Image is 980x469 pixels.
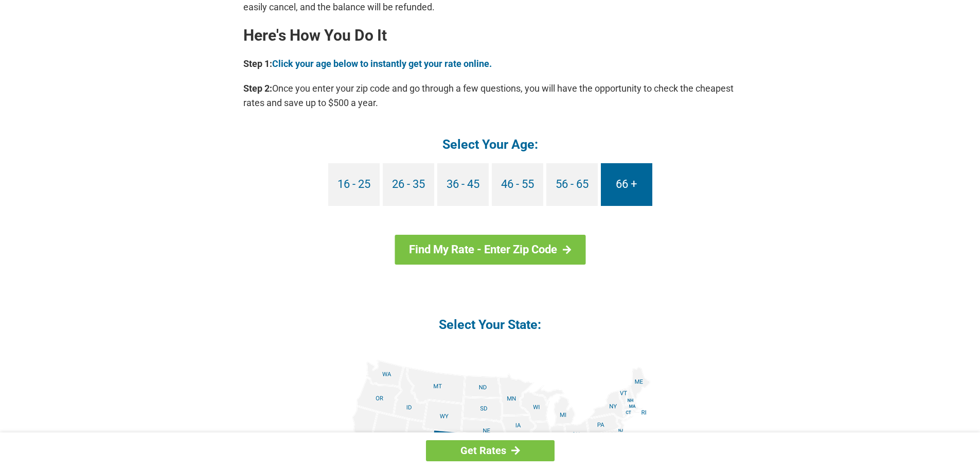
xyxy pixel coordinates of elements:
a: Get Rates [426,440,555,461]
b: Step 2: [243,83,272,94]
b: Step 1: [243,58,272,69]
h4: Select Your Age: [243,136,737,153]
a: 16 - 25 [328,163,380,206]
a: 46 - 55 [492,163,543,206]
p: Once you enter your zip code and go through a few questions, you will have the opportunity to che... [243,81,737,110]
h2: Here's How You Do It [243,27,737,44]
a: Find My Rate - Enter Zip Code [395,235,585,265]
a: 26 - 35 [383,163,434,206]
a: 36 - 45 [437,163,489,206]
a: 66 + [601,163,652,206]
h4: Select Your State: [243,316,737,333]
a: Click your age below to instantly get your rate online. [272,58,492,69]
a: 56 - 65 [546,163,598,206]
